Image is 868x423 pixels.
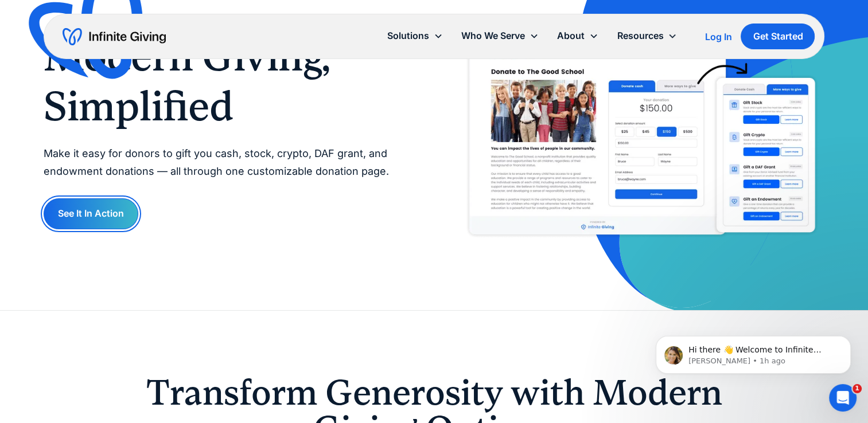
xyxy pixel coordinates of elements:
div: Who We Serve [452,23,548,48]
div: Log In [704,32,731,41]
div: Resources [608,23,686,48]
p: Make it easy for donors to gift you cash, stock, crypto, DAF grant, and endowment donations — all... [44,145,411,180]
div: About [557,28,585,44]
div: About [548,23,608,48]
div: Solutions [378,23,452,48]
iframe: Intercom notifications message [639,312,868,392]
div: Who We Serve [461,28,525,44]
iframe: Intercom live chat [829,384,857,412]
h1: Modern Giving, Simplified [44,32,411,131]
div: Solutions [387,28,429,44]
a: Log In [704,30,731,44]
a: See It In Action [44,198,138,229]
span: 1 [853,384,862,393]
a: home [63,28,166,46]
a: Get Started [741,23,815,49]
div: Resources [617,28,663,44]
